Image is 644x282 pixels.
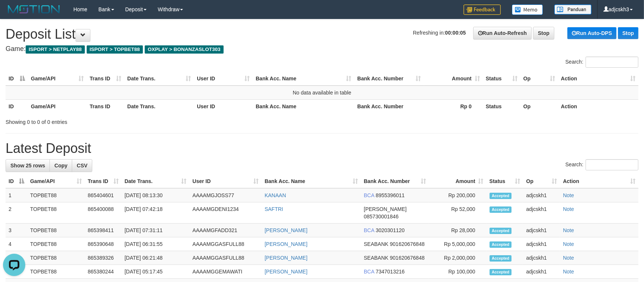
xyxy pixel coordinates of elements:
a: Note [563,269,574,275]
th: Trans ID [87,99,124,113]
a: Stop [533,27,554,39]
th: Status: activate to sort column ascending [487,174,523,188]
td: [DATE] 05:17:45 [122,265,190,279]
a: Show 25 rows [6,159,50,172]
a: Note [563,241,574,247]
th: Date Trans.: activate to sort column ascending [122,174,190,188]
a: Run Auto-DPS [567,27,616,39]
a: Note [563,206,574,212]
td: Rp 52,000 [429,202,487,224]
span: SEABANK [364,255,388,261]
th: Amount: activate to sort column ascending [424,72,483,86]
th: Amount: activate to sort column ascending [429,174,487,188]
td: adjcskh1 [523,265,560,279]
th: Op: activate to sort column ascending [523,174,560,188]
a: Stop [618,27,638,39]
td: 865398411 [85,224,122,237]
td: TOPBET88 [27,265,85,279]
th: Rp 0 [424,99,483,113]
th: Bank Acc. Name [253,99,354,113]
td: 2 [6,202,27,224]
td: AAAAMGGASFULL88 [189,237,262,251]
strong: 00:00:05 [445,30,466,36]
td: No data available in table [6,86,638,100]
td: [DATE] 06:31:55 [122,237,190,251]
td: adjcskh1 [523,202,560,224]
div: Showing 0 to 0 of 0 entries [6,115,263,126]
a: Copy [49,159,72,172]
span: SEABANK [364,241,388,247]
span: Refreshing in: [413,30,466,36]
a: [PERSON_NAME] [265,255,307,261]
td: [DATE] 08:13:30 [122,188,190,202]
a: [PERSON_NAME] [265,241,307,247]
span: Copy 3020301120 to clipboard [376,227,405,233]
h1: Latest Deposit [6,141,638,156]
span: Show 25 rows [10,163,45,169]
td: adjcskh1 [523,251,560,265]
td: adjcskh1 [523,188,560,202]
span: Accepted [490,228,512,234]
td: TOPBET88 [27,202,85,224]
span: Copy 901620676848 to clipboard [390,255,424,261]
th: Trans ID: activate to sort column ascending [87,72,124,86]
th: Game/API: activate to sort column ascending [28,72,87,86]
th: User ID: activate to sort column ascending [194,72,253,86]
th: Date Trans. [124,99,194,113]
span: Accepted [490,255,512,262]
th: Action: activate to sort column ascending [558,72,638,86]
span: Copy [54,163,67,169]
input: Search: [586,159,638,170]
td: [DATE] 07:42:18 [122,202,190,224]
th: ID [6,99,28,113]
td: AAAAMGFADD321 [189,224,262,237]
h4: Game: [6,45,638,53]
th: Op [520,99,558,113]
a: KANAAN [265,192,286,198]
span: Copy 085730001846 to clipboard [364,214,398,219]
td: 865404601 [85,188,122,202]
td: TOPBET88 [27,251,85,265]
span: BCA [364,269,374,275]
a: Note [563,255,574,261]
span: Copy 7347013216 to clipboard [376,269,405,275]
th: Bank Acc. Name: activate to sort column ascending [253,72,354,86]
th: Date Trans.: activate to sort column ascending [124,72,194,86]
a: [PERSON_NAME] [265,269,307,275]
th: Status: activate to sort column ascending [483,72,520,86]
label: Search: [565,159,638,170]
span: Accepted [490,269,512,275]
td: 1 [6,188,27,202]
td: AAAAMGJOSS77 [189,188,262,202]
img: Feedback.jpg [464,4,501,15]
th: Bank Acc. Number: activate to sort column ascending [355,72,424,86]
span: Accepted [490,206,512,213]
span: Accepted [490,241,512,248]
td: Rp 2,000,000 [429,251,487,265]
th: Game/API [28,99,87,113]
th: Bank Acc. Number: activate to sort column ascending [361,174,429,188]
td: AAAAMGGEMAWATI [189,265,262,279]
span: ISPORT > TOPBET88 [87,45,143,54]
th: Action: activate to sort column ascending [560,174,638,188]
a: Note [563,227,574,233]
th: Game/API: activate to sort column ascending [27,174,85,188]
td: Rp 5,000,000 [429,237,487,251]
td: TOPBET88 [27,237,85,251]
td: adjcskh1 [523,237,560,251]
td: 865390648 [85,237,122,251]
td: 4 [6,237,27,251]
span: BCA [364,192,374,198]
td: [DATE] 06:21:48 [122,251,190,265]
td: Rp 100,000 [429,265,487,279]
a: [PERSON_NAME] [265,227,307,233]
th: Op: activate to sort column ascending [520,72,558,86]
th: ID: activate to sort column descending [6,72,28,86]
img: panduan.png [554,4,592,15]
th: Bank Acc. Name: activate to sort column ascending [262,174,361,188]
td: AAAAMGDENI1234 [189,202,262,224]
img: Button%20Memo.svg [512,4,543,15]
label: Search: [565,57,638,68]
span: OXPLAY > BONANZASLOT303 [145,45,224,54]
span: Copy 901620676848 to clipboard [390,241,424,247]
